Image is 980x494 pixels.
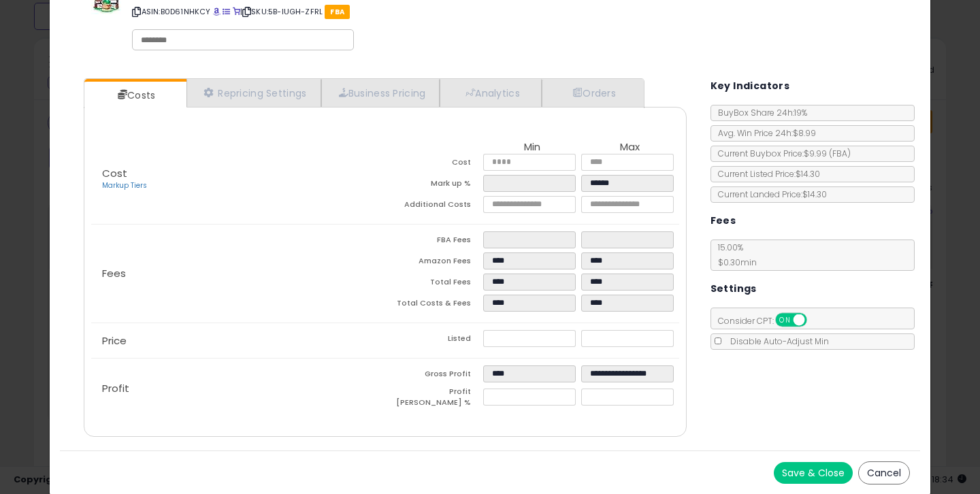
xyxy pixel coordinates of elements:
span: Current Landed Price: $14.30 [711,188,827,200]
p: ASIN: B0D61NHKCY | SKU: 5B-IUGH-ZFRL [132,1,685,22]
p: Profit [91,383,385,394]
td: Amazon Fees [385,252,483,274]
span: ON [777,314,794,326]
th: Max [581,142,679,154]
td: FBA Fees [385,231,483,252]
button: Save & Close [774,462,853,484]
span: Current Buybox Price: [711,148,851,159]
td: Gross Profit [385,365,483,386]
td: Mark up % [385,175,483,196]
a: Repricing Settings [186,79,321,107]
h5: Settings [710,280,757,297]
a: Costs [84,82,185,109]
span: $0.30 min [711,257,757,268]
p: Cost [91,168,385,191]
a: Your listing only [233,6,240,17]
a: BuyBox page [213,6,220,17]
button: Cancel [858,461,910,484]
span: BuyBox Share 24h: 19% [711,107,807,118]
span: OFF [804,314,826,326]
a: Business Pricing [321,79,440,107]
h5: Fees [710,212,736,229]
th: Min [483,142,581,154]
h5: Key Indicators [710,78,790,95]
span: ( FBA ) [829,148,851,159]
td: Listed [385,330,483,351]
span: Disable Auto-Adjust Min [723,335,829,347]
td: Cost [385,154,483,175]
span: Current Listed Price: $14.30 [711,168,820,180]
a: Orders [542,79,642,107]
td: Profit [PERSON_NAME] % [385,386,483,412]
a: All offer listings [223,6,230,17]
span: 15.00 % [711,242,757,268]
td: Additional Costs [385,196,483,217]
a: Markup Tiers [102,180,147,191]
a: Analytics [440,79,542,107]
p: Fees [91,268,385,279]
span: FBA [325,5,350,19]
p: Price [91,335,385,346]
td: Total Costs & Fees [385,295,483,316]
span: Consider CPT: [711,315,825,327]
td: Total Fees [385,274,483,295]
span: $9.99 [804,148,851,159]
span: Avg. Win Price 24h: $8.99 [711,127,816,139]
